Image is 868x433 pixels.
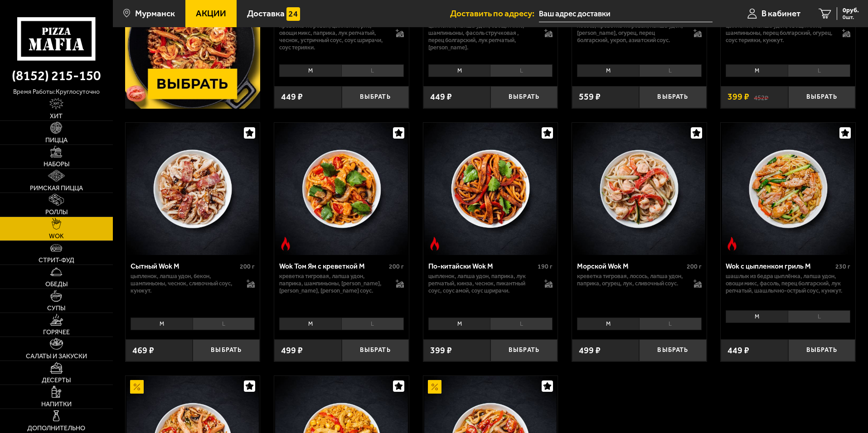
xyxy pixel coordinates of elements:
p: цыпленок, лапша удон, паприка, лук репчатый, кинза, чеснок, пикантный соус, соус Амой, соус шрирачи. [428,273,536,294]
img: Морской Wok M [573,123,705,255]
div: По-китайски Wok M [428,262,536,270]
li: L [490,64,553,77]
span: 449 ₽ [281,92,303,101]
span: 559 ₽ [579,92,601,101]
a: Острое блюдоПо-китайски Wok M [423,123,558,255]
img: 15daf4d41897b9f0e9f617042186c801.svg [286,7,300,21]
li: L [193,318,255,330]
button: Выбрать [490,339,558,361]
button: Выбрать [788,339,855,361]
img: Сытный Wok M [126,123,259,255]
span: 399 ₽ [430,346,452,355]
span: 469 ₽ [132,346,154,355]
span: Наборы [44,161,69,168]
span: Десерты [42,377,71,384]
span: 0 руб. [843,7,859,14]
span: 200 г [687,263,702,270]
div: Wok Том Ям с креветкой M [279,262,387,270]
input: Ваш адрес доставки [539,5,713,22]
a: Морской Wok M [572,123,707,255]
div: Сытный Wok M [131,262,238,270]
button: Выбрать [342,86,409,108]
div: Wok с цыпленком гриль M [726,262,833,270]
span: Пицца [45,137,68,144]
p: креветка тигровая, лапша удон, паприка, шампиньоны, [PERSON_NAME], [PERSON_NAME], [PERSON_NAME] с... [279,273,387,294]
li: L [788,64,850,77]
button: Выбрать [639,339,706,361]
li: M [726,64,788,77]
img: Острое блюдо [279,237,292,250]
span: Римская пицца [30,185,83,192]
span: 230 г [835,263,850,270]
img: Wok Том Ям с креветкой M [275,123,407,255]
span: 200 г [389,263,404,270]
img: Акционный [130,380,144,394]
p: цыпленок, лапша удон, овощи микс, шампиньоны, фасоль стручковая , перец болгарский, лук репчатый,... [428,22,536,51]
span: Акции [196,9,226,18]
span: Мурманск [135,9,175,18]
span: Доставка [247,9,285,18]
img: Акционный [428,380,441,394]
button: Выбрать [490,86,558,108]
li: M [428,64,490,77]
button: Выбрать [193,339,260,361]
li: L [341,318,404,330]
span: 499 ₽ [281,346,303,355]
span: Салаты и закуски [26,353,87,360]
div: Морской Wok M [577,262,684,270]
span: 449 ₽ [727,346,749,355]
span: 0 шт. [843,14,859,20]
span: Дополнительно [27,425,85,432]
li: M [577,64,639,77]
span: Хит [50,113,63,120]
p: цыпленок, лапша удон, бекон, шампиньоны, чеснок, сливочный соус, кунжут. [131,273,238,294]
p: шашлык из бедра цыплёнка, лапша удон, овощи микс, фасоль, перец болгарский, лук репчатый, шашлычн... [726,273,850,294]
p: цыпленок, лапша удон, овощи микс, шампиньоны, перец болгарский, огурец, соус терияки, кунжут. [726,22,833,44]
p: креветка тигровая, лосось, лапша удон, паприка, огурец, лук, сливочный соус. [577,273,684,287]
li: M [726,310,788,323]
s: 452 ₽ [754,92,768,101]
li: L [639,64,702,77]
img: Острое блюдо [725,237,739,250]
li: L [639,318,702,330]
span: 499 ₽ [579,346,601,355]
li: M [428,318,490,330]
span: WOK [49,233,64,240]
span: Доставить по адресу: [450,9,539,18]
li: L [341,64,404,77]
span: Стрит-фуд [39,257,74,264]
p: лосось, креветка тигровая, лапша удон, [PERSON_NAME], огурец, перец болгарский, укроп, азиатский ... [577,22,684,44]
span: Роллы [45,209,68,216]
li: M [131,318,193,330]
span: 449 ₽ [430,92,452,101]
span: Горячее [43,329,70,336]
span: 200 г [240,263,255,270]
p: креветка тигровая, цыпленок, рис, овощи микс, паприка, лук репчатый, чеснок, устричный соус, соус... [279,22,387,51]
button: Выбрать [639,86,706,108]
div: 0 [721,307,855,332]
button: Выбрать [342,339,409,361]
span: 399 ₽ [727,92,749,101]
img: Wok с цыпленком гриль M [722,123,854,255]
li: M [279,64,341,77]
span: Обеды [45,281,68,288]
a: Острое блюдоWok Том Ям с креветкой M [274,123,409,255]
button: Выбрать [788,86,855,108]
li: M [577,318,639,330]
span: 190 г [538,263,553,270]
li: L [788,310,850,323]
span: Напитки [41,401,72,408]
li: L [490,318,553,330]
span: В кабинет [761,9,800,18]
li: M [279,318,341,330]
a: Сытный Wok M [126,123,260,255]
a: Острое блюдоWok с цыпленком гриль M [721,123,855,255]
img: По-китайски Wok M [424,123,557,255]
img: Острое блюдо [428,237,441,250]
span: Супы [47,305,65,312]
